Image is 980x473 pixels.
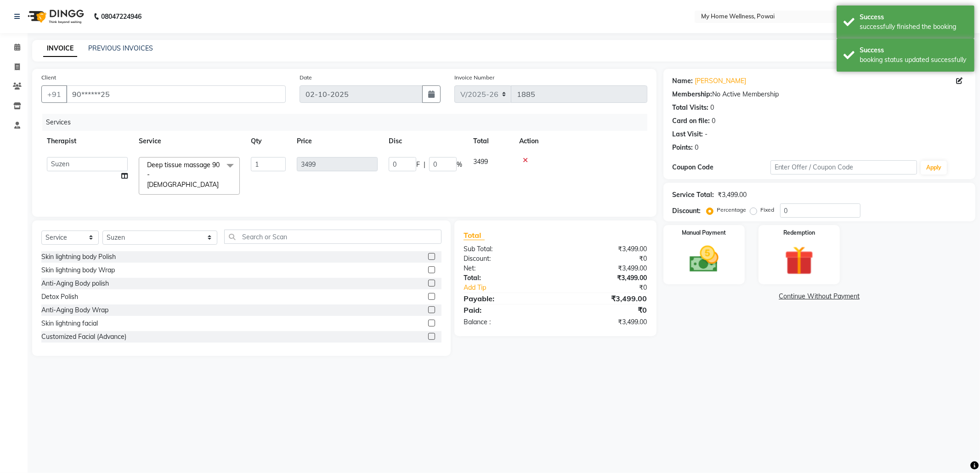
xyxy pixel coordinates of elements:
[555,273,654,283] div: ₹3,499.00
[42,114,654,131] div: Services
[921,161,947,175] button: Apply
[457,293,555,304] div: Payable:
[783,229,815,237] label: Redemption
[291,131,383,152] th: Price
[41,305,108,315] div: Anti-Aging Body Wrap
[457,160,462,169] span: %
[860,12,968,22] div: Success
[41,252,116,262] div: Skin lightning body Polish
[572,283,654,293] div: ₹0
[555,244,654,254] div: ₹3,499.00
[66,85,286,103] input: Search by Name/Mobile/Email/Code
[514,131,647,152] th: Action
[424,160,425,169] span: |
[673,163,770,172] div: Coupon Code
[457,264,555,273] div: Net:
[41,131,133,152] th: Therapist
[457,317,555,327] div: Balance :
[673,116,710,126] div: Card on file:
[718,190,747,200] div: ₹3,499.00
[770,160,918,175] input: Enter Offer / Coupon Code
[468,131,514,152] th: Total
[41,73,56,82] label: Client
[383,131,468,152] th: Disc
[673,206,701,216] div: Discount:
[416,160,420,169] span: F
[219,180,223,189] a: x
[457,304,555,315] div: Paid:
[860,45,968,55] div: Success
[860,22,968,32] div: successfully finished the booking
[705,130,708,139] div: -
[101,4,142,29] b: 08047224946
[454,73,494,82] label: Invoice Number
[673,103,709,113] div: Total Visits:
[245,131,291,152] th: Qty
[133,131,245,152] th: Service
[673,143,693,152] div: Points:
[41,279,109,288] div: Anti-Aging Body polish
[147,161,220,189] span: Deep tissue massage 90 - [DEMOGRAPHIC_DATA]
[43,40,77,57] a: INVOICE
[673,130,703,139] div: Last Visit:
[695,143,699,152] div: 0
[682,229,726,237] label: Manual Payment
[41,332,126,342] div: Customized Facial (Advance)
[555,317,654,327] div: ₹3,499.00
[695,76,747,86] a: [PERSON_NAME]
[41,265,115,275] div: Skin lightning body Wrap
[457,283,572,293] a: Add Tip
[673,190,714,200] div: Service Total:
[23,4,86,29] img: logo
[673,76,693,86] div: Name:
[457,273,555,283] div: Total:
[41,85,67,103] button: +91
[224,230,442,244] input: Search or Scan
[761,206,775,214] label: Fixed
[457,254,555,264] div: Discount:
[711,103,714,113] div: 0
[88,44,153,52] a: PREVIOUS INVOICES
[776,242,823,279] img: _gift.svg
[555,304,654,315] div: ₹0
[712,116,716,126] div: 0
[300,73,312,82] label: Date
[680,242,728,276] img: _cash.svg
[555,293,654,304] div: ₹3,499.00
[41,292,78,302] div: Detox Polish
[673,90,966,99] div: No Active Membership
[457,244,555,254] div: Sub Total:
[473,158,488,166] span: 3499
[41,319,98,328] div: Skin lightning facial
[555,254,654,264] div: ₹0
[665,292,974,301] a: Continue Without Payment
[717,206,747,214] label: Percentage
[555,264,654,273] div: ₹3,499.00
[673,90,713,99] div: Membership:
[860,55,968,65] div: booking status updated successfully
[464,231,485,240] span: Total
